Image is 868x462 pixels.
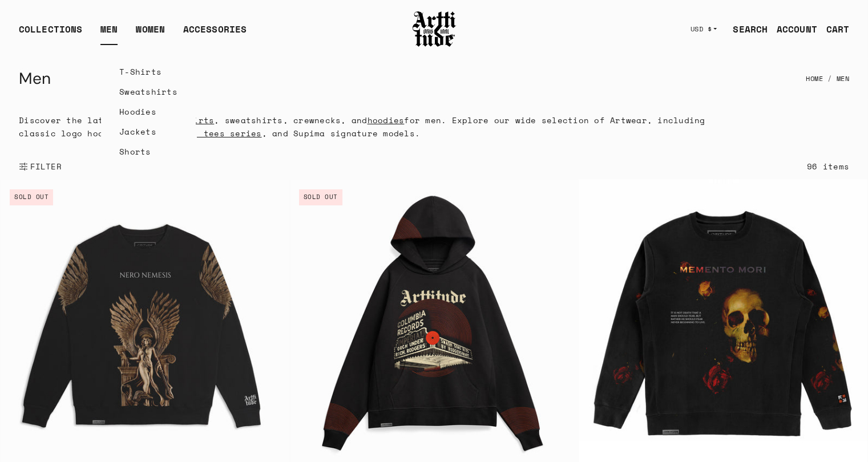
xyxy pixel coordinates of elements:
a: Home [806,66,823,91]
p: Discover the latest Arttitude , sweatshirts, crewnecks, and for men. Explore our wide selection o... [19,114,713,140]
a: Open cart [817,18,849,40]
a: hoodies [368,114,405,126]
a: MEN [100,22,118,45]
a: WOMEN [136,22,165,45]
ul: Main navigation [10,22,256,45]
li: Men [823,66,849,91]
div: 96 items [807,160,849,173]
button: USD $ [684,17,724,42]
div: COLLECTIONS [19,22,82,45]
a: Hoodies [119,102,177,121]
div: ACCESSORIES [183,22,247,45]
span: Sold out [10,189,53,205]
a: Jackets [119,121,177,141]
img: Arttitude [411,10,457,48]
a: Shorts [119,141,177,161]
span: Sold out [299,189,342,205]
h1: Men [19,65,51,92]
span: USD $ [691,25,712,34]
span: FILTER [28,161,62,172]
div: CART [826,22,849,36]
a: Sweatshirts [119,82,177,102]
button: Show filters [19,154,62,179]
a: SEARCH [724,18,768,40]
a: ACCOUNT [768,18,817,40]
a: T-Shirts [119,62,177,82]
